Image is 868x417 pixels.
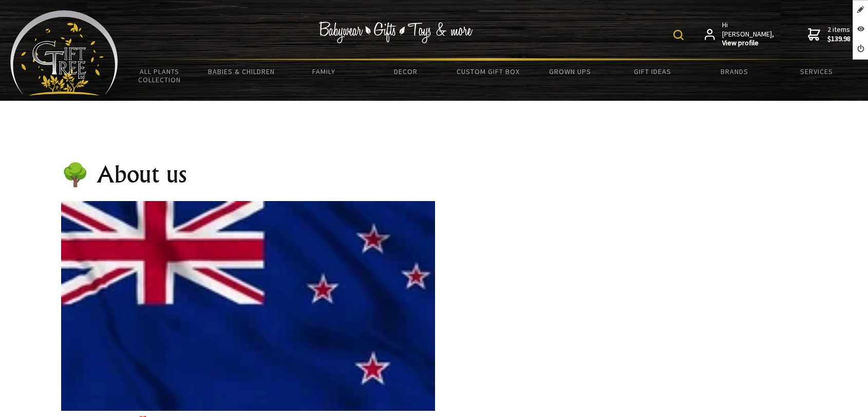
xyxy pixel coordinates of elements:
[693,61,776,82] a: Brands
[611,61,693,82] a: Gift Ideas
[722,21,775,48] span: Hi [PERSON_NAME],
[319,22,473,43] img: Babywear - Gifts - Toys & more
[673,30,684,40] img: product search
[808,21,851,48] a: 2 items$139.98
[282,61,365,82] a: Family
[722,39,775,48] strong: View profile
[827,34,851,44] strong: $139.98
[10,10,118,96] img: Babyware - Gifts - Toys and more...
[705,21,775,48] a: Hi [PERSON_NAME],View profile
[61,162,435,187] h1: 🌳 About us
[200,61,282,82] a: Babies & Children
[776,61,858,82] a: Services
[118,61,200,90] a: All Plants Collection
[447,61,529,82] a: Custom Gift Box
[529,61,611,82] a: Grown Ups
[827,25,851,43] span: 2 items
[365,61,447,82] a: Decor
